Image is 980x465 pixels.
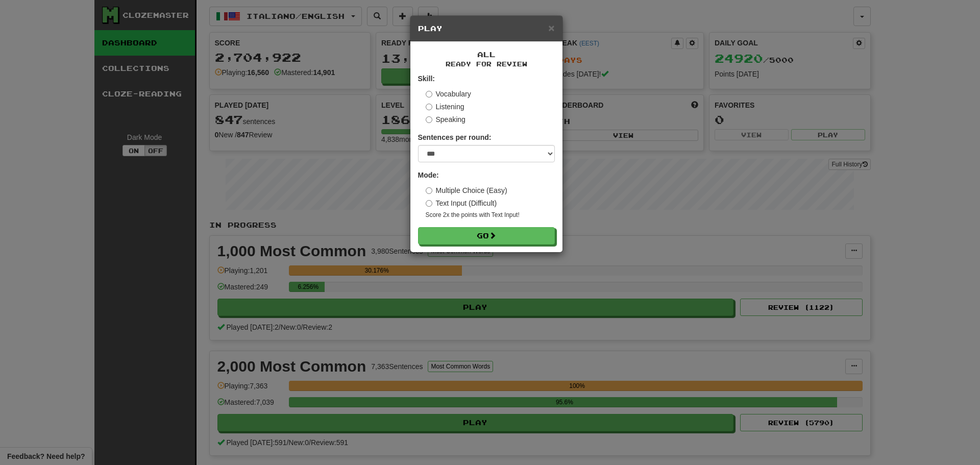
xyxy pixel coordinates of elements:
[426,116,432,123] input: Speaking
[418,23,555,34] h5: Play
[418,60,555,68] small: Ready for Review
[418,132,492,142] label: Sentences per round:
[426,89,471,99] label: Vocabulary
[418,171,439,179] strong: Mode:
[426,211,555,219] small: Score 2x the points with Text Input !
[426,104,432,110] input: Listening
[426,187,432,194] input: Multiple Choice (Easy)
[548,22,554,34] span: ×
[548,22,554,33] button: Close
[418,75,435,83] strong: Skill:
[426,114,465,125] label: Speaking
[426,200,432,207] input: Text Input (Difficult)
[426,102,464,112] label: Listening
[426,198,497,208] label: Text Input (Difficult)
[426,185,507,195] label: Multiple Choice (Easy)
[426,91,432,97] input: Vocabulary
[477,50,496,59] span: All
[418,227,555,244] button: Go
